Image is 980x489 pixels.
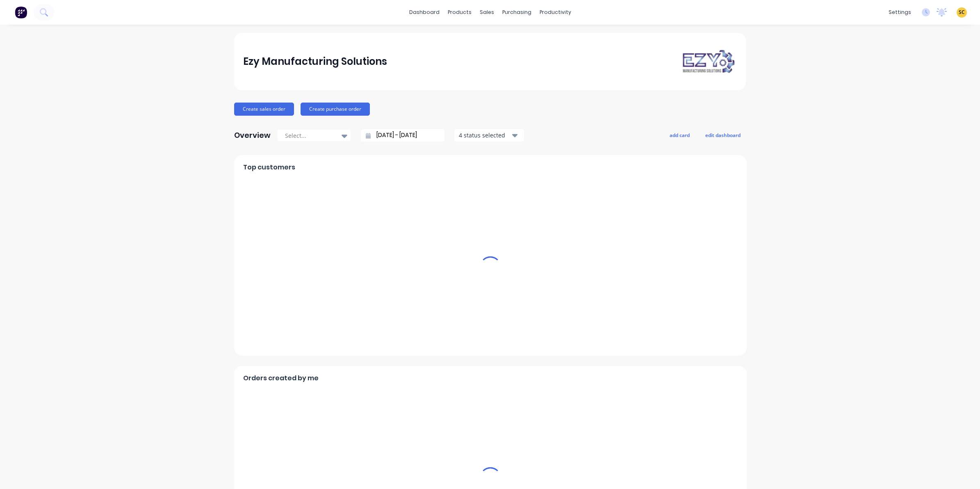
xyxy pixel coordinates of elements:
div: products [444,6,476,18]
div: productivity [536,6,575,18]
button: 4 status selected [454,129,524,142]
span: Orders created by me [243,373,319,383]
button: Create sales order [234,103,294,116]
img: Factory [15,6,27,18]
div: settings [884,6,915,18]
div: purchasing [498,6,536,18]
span: SC [959,9,965,16]
div: Overview [234,127,271,144]
div: sales [476,6,498,18]
div: Ezy Manufacturing Solutions [243,53,387,70]
button: add card [664,130,695,140]
a: dashboard [405,6,444,18]
button: Create purchase order [301,103,370,116]
span: Top customers [243,162,295,172]
div: 4 status selected [459,131,511,139]
img: Ezy Manufacturing Solutions [679,48,737,75]
button: edit dashboard [700,130,746,140]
